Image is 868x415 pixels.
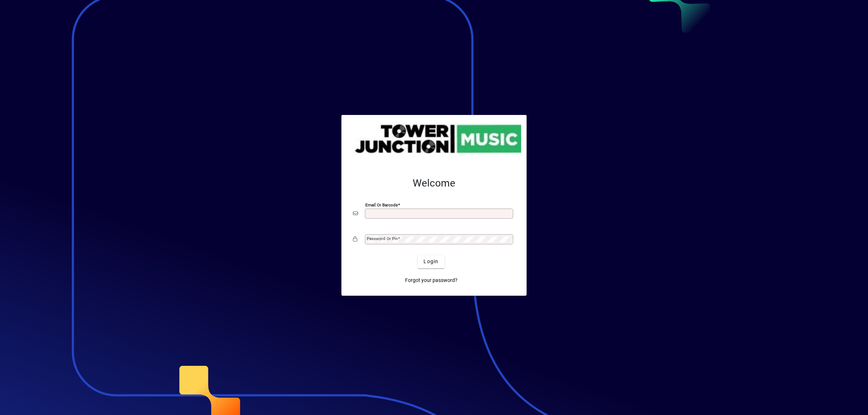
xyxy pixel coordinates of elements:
span: Forgot your password? [405,277,458,284]
h2: Welcome [353,177,515,189]
button: Login [418,255,444,268]
mat-label: Email or Barcode [365,202,398,207]
span: Login [424,258,438,265]
a: Forgot your password? [402,274,460,287]
mat-label: Password or Pin [367,236,398,241]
